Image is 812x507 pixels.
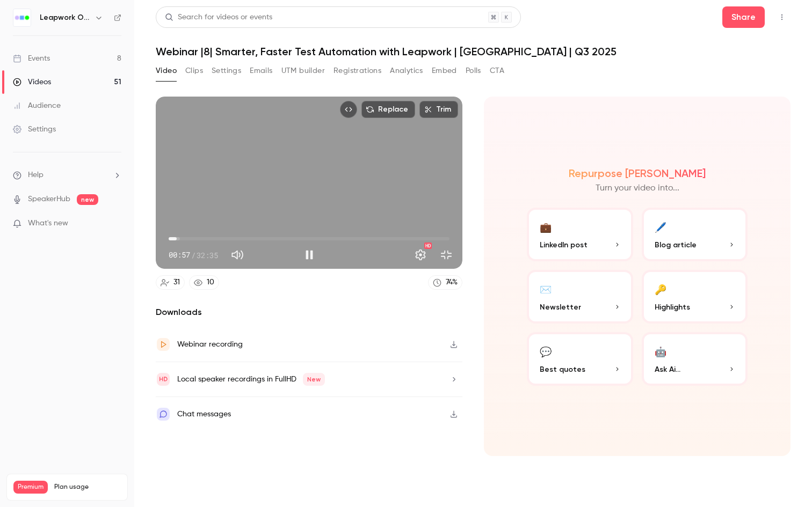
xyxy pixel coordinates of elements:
[250,62,272,79] button: Emails
[432,62,457,79] button: Embed
[642,332,748,386] button: 🤖Ask Ai...
[527,208,633,261] button: 💼LinkedIn post
[410,244,431,266] button: Settings
[28,194,70,205] a: SpeakerHub
[722,6,765,28] button: Share
[527,270,633,324] button: ✉️Newsletter
[299,244,320,266] button: Pause
[156,275,185,290] a: 31
[361,101,415,118] button: Replace
[77,194,98,205] span: new
[303,373,325,386] span: New
[596,182,679,195] p: Turn your video into...
[281,62,325,79] button: UTM builder
[212,62,241,79] button: Settings
[655,281,666,297] div: 🔑
[446,277,458,288] div: 74 %
[773,9,791,26] button: Top Bar Actions
[177,338,243,351] div: Webinar recording
[655,218,666,235] div: 🖊️
[655,239,697,251] span: Blog article
[655,343,666,359] div: 🤖
[177,373,325,386] div: Local speaker recordings in FullHD
[390,62,423,79] button: Analytics
[655,302,690,313] span: Highlights
[569,167,706,180] h2: Repurpose [PERSON_NAME]
[169,249,218,261] div: 00:57
[197,249,218,261] span: 32:35
[169,249,190,261] span: 00:57
[189,275,219,290] a: 10
[13,481,48,494] span: Premium
[642,270,748,324] button: 🔑Highlights
[13,100,61,111] div: Audience
[54,483,121,491] span: Plan usage
[466,62,481,79] button: Polls
[207,277,214,288] div: 10
[173,277,180,288] div: 31
[540,302,581,313] span: Newsletter
[13,53,50,64] div: Events
[177,408,231,421] div: Chat messages
[13,170,121,181] li: help-dropdown-opener
[428,275,462,290] a: 74%
[40,12,90,23] h6: Leapwork Online Event
[227,244,248,266] button: Mute
[527,332,633,386] button: 💬Best quotes
[156,306,462,319] h2: Downloads
[13,9,31,26] img: Leapwork Online Event
[540,218,552,235] div: 💼
[436,244,457,266] button: Exit full screen
[424,243,432,249] div: HD
[642,208,748,261] button: 🖊️Blog article
[156,62,177,79] button: Video
[540,239,588,251] span: LinkedIn post
[165,12,272,23] div: Search for videos or events
[191,249,195,261] span: /
[334,62,381,79] button: Registrations
[419,101,458,118] button: Trim
[185,62,203,79] button: Clips
[490,62,504,79] button: CTA
[540,364,585,375] span: Best quotes
[28,218,68,229] span: What's new
[540,343,552,359] div: 💬
[13,77,51,87] div: Videos
[540,281,552,297] div: ✉️
[108,219,121,229] iframe: Noticeable Trigger
[340,101,357,118] button: Embed video
[156,45,791,58] h1: Webinar |8| Smarter, Faster Test Automation with Leapwork | [GEOGRAPHIC_DATA] | Q3 2025
[655,364,680,375] span: Ask Ai...
[28,170,44,181] span: Help
[13,124,56,135] div: Settings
